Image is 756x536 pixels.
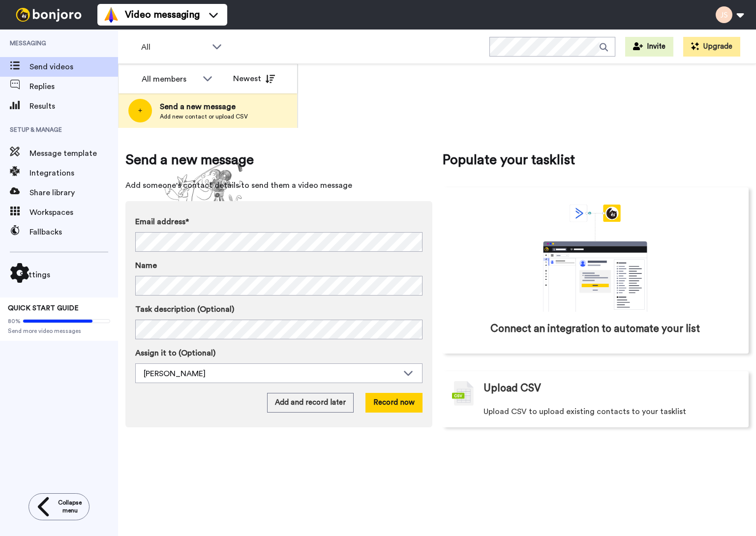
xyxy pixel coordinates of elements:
button: Upgrade [683,37,740,57]
label: Task description (Optional) [135,303,423,315]
span: Send videos [30,61,118,73]
img: csv-grey.png [452,381,474,406]
span: Send more video messages [8,327,110,335]
span: Share library [30,187,118,199]
span: Populate your tasklist [442,150,749,170]
div: animation [521,205,669,312]
span: Add new contact or upload CSV [160,113,248,120]
div: All members [142,73,198,85]
button: Record now [365,393,423,413]
span: Video messaging [125,8,200,22]
span: Upload CSV to upload existing contacts to your tasklist [484,406,686,417]
span: Integrations [30,167,118,179]
div: [PERSON_NAME] [144,368,398,380]
span: Send a new message [125,150,432,170]
span: Upload CSV [484,381,541,396]
button: Collapse menu [29,493,90,520]
span: Replies [30,81,118,92]
span: Add someone's contact details to send them a video message [125,179,432,191]
button: Newest [226,69,282,89]
span: 80% [8,317,21,325]
span: All [141,41,207,53]
span: Collapse menu [58,499,82,514]
span: Connect an integration to automate your list [490,322,700,336]
button: Add and record later [267,393,354,413]
span: Name [135,260,157,271]
img: bj-logo-header-white.svg [12,8,86,22]
span: Message template [30,148,118,159]
label: Email address* [135,216,423,228]
span: Fallbacks [30,226,118,238]
span: Settings [20,269,118,281]
span: Send a new message [160,101,248,113]
span: Workspaces [30,207,118,218]
span: Results [30,100,118,112]
img: vm-color.svg [103,7,119,23]
label: Assign it to (Optional) [135,347,423,359]
button: Invite [625,37,673,57]
span: QUICK START GUIDE [8,305,79,312]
